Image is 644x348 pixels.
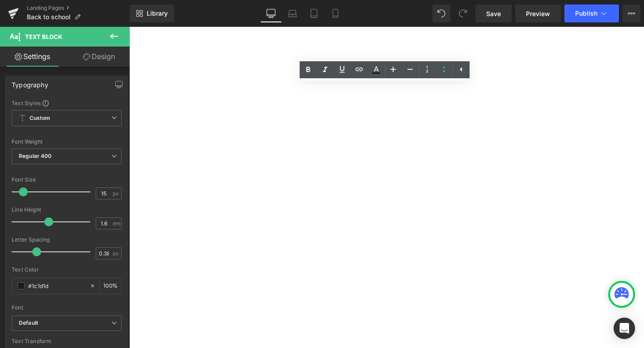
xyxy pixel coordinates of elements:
[25,33,62,40] span: Text Block
[12,338,122,344] div: Text Transform
[486,9,501,18] span: Save
[564,4,619,22] button: Publish
[27,4,130,12] a: Landing Pages
[12,305,122,311] div: Font
[12,207,122,213] div: Line Height
[282,4,303,22] a: Laptop
[28,281,85,291] input: Color
[303,4,325,22] a: Tablet
[67,47,131,67] a: Design
[623,4,640,22] button: More
[30,115,50,122] b: Custom
[12,267,122,273] div: Text Color
[147,9,168,17] span: Library
[27,13,71,21] span: Back to school
[454,4,472,22] button: Redo
[325,4,346,22] a: Mobile
[100,278,121,294] div: %
[113,191,120,196] span: px
[260,4,282,22] a: Desktop
[614,318,635,339] div: Open Intercom Messenger
[432,4,450,22] button: Undo
[515,4,561,22] a: Preview
[113,250,120,256] span: px
[130,4,174,22] a: New Library
[575,10,597,17] span: Publish
[12,99,122,106] div: Text Styles
[12,177,122,183] div: Font Size
[113,221,120,226] span: em
[12,76,48,89] div: Typography
[19,153,52,159] b: Regular 400
[12,237,122,243] div: Letter Spacing
[19,319,38,327] i: Default
[526,9,550,18] span: Preview
[12,139,122,145] div: Font Weight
